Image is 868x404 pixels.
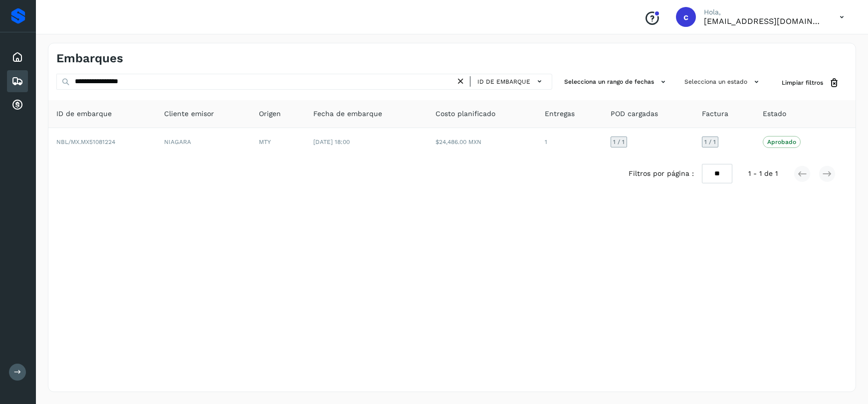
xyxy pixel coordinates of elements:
button: Selecciona un rango de fechas [560,74,672,90]
button: Selecciona un estado [680,74,766,90]
span: Origen [259,109,281,119]
span: POD cargadas [611,109,658,119]
span: Filtros por página : [629,168,694,179]
h4: Embarques [56,51,123,66]
button: ID de embarque [474,74,548,89]
span: 1 - 1 de 1 [748,168,778,179]
p: Hola, [704,8,824,16]
span: NBL/MX.MX51081224 [56,138,115,145]
span: Costo planificado [435,109,495,119]
td: $24,486.00 MXN [428,128,537,156]
span: Estado [763,109,786,119]
span: [DATE] 18:00 [313,138,350,145]
p: Aprobado [767,138,796,145]
button: Limpiar filtros [774,74,848,92]
td: 1 [537,128,603,156]
span: Limpiar filtros [782,78,823,87]
td: NIAGARA [156,128,251,156]
span: 1 / 1 [704,139,716,145]
span: 1 / 1 [613,139,625,145]
span: ID de embarque [477,77,530,86]
td: MTY [251,128,305,156]
div: Inicio [7,46,28,68]
span: Entregas [545,109,575,119]
span: ID de embarque [56,109,112,119]
span: Fecha de embarque [313,109,382,119]
div: Embarques [7,70,28,92]
span: Factura [702,109,728,119]
div: Cuentas por cobrar [7,94,28,116]
span: Cliente emisor [164,109,214,119]
p: cuentasespeciales8_met@castores.com.mx [704,16,824,26]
